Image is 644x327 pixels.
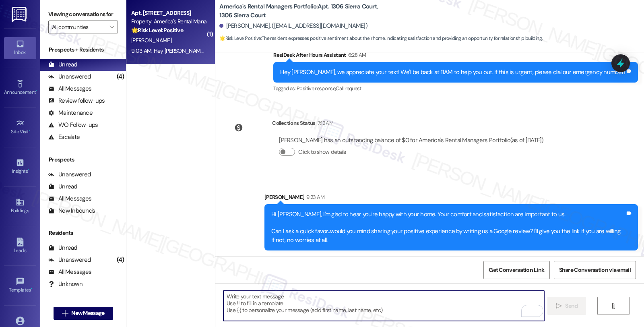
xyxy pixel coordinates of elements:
[556,303,562,309] i: 
[219,22,367,30] div: [PERSON_NAME]. ([EMAIL_ADDRESS][DOMAIN_NAME])
[4,156,36,178] a: Insights •
[336,85,361,92] span: Call request
[559,266,631,274] span: Share Conversation via email
[610,303,616,309] i: 
[272,119,315,127] div: Collections Status
[48,85,91,93] div: All Messages
[554,261,636,279] button: Share Conversation via email
[271,210,625,245] div: Hi [PERSON_NAME], I'm glad to hear you're happy with your home. Your comfort and satisfaction are...
[40,46,126,54] div: Prospects + Residents
[131,37,171,44] span: [PERSON_NAME]
[131,17,206,26] div: Property: America's Rental Managers Portfolio
[48,195,91,203] div: All Messages
[115,70,126,83] div: (4)
[52,21,105,33] input: All communities
[219,34,542,43] span: : The resident expresses positive sentiment about their home, indicating satisfaction and providi...
[31,286,32,292] span: •
[219,2,380,20] b: America's Rental Managers Portfolio: Apt. 1306 Sierra Court, 1306 Sierra Court
[115,254,126,266] div: (4)
[40,155,126,164] div: Prospects
[547,297,586,315] button: Send
[131,47,472,54] div: 9:03 AM: Hey [PERSON_NAME], we appreciate your text! We'll be back at 11AM to help you out. If th...
[565,302,578,310] span: Send
[264,193,638,204] div: [PERSON_NAME]
[40,229,126,237] div: Residents
[29,128,30,133] span: •
[48,8,118,21] label: Viewing conversations for
[4,116,36,138] a: Site Visit •
[48,97,105,105] div: Review follow-ups
[28,167,29,173] span: •
[223,291,544,321] textarea: To enrich screen reader interactions, please activate Accessibility in Grammarly extension settings
[131,9,206,17] div: Apt. [STREET_ADDRESS]
[48,170,91,179] div: Unanswered
[48,280,83,288] div: Unknown
[48,244,77,252] div: Unread
[48,133,80,141] div: Escalate
[297,85,336,92] span: Positive response ,
[48,268,91,276] div: All Messages
[48,121,98,129] div: WO Follow-ups
[316,119,333,127] div: 7:12 AM
[483,261,549,279] button: Get Conversation Link
[109,24,114,30] i: 
[279,136,543,145] div: [PERSON_NAME] has an outstanding balance of $0 for America's Rental Managers Portfolio (as of [DA...
[48,109,93,117] div: Maintenance
[54,307,113,320] button: New Message
[48,207,95,215] div: New Inbounds
[298,148,346,156] label: Click to show details
[4,235,36,257] a: Leads
[48,256,91,264] div: Unanswered
[4,195,36,217] a: Buildings
[48,182,77,191] div: Unread
[36,88,37,94] span: •
[4,37,36,59] a: Inbox
[346,51,366,59] div: 6:28 AM
[273,83,638,94] div: Tagged as:
[62,310,68,317] i: 
[131,27,183,34] strong: 🌟 Risk Level: Positive
[48,60,77,69] div: Unread
[12,7,28,22] img: ResiDesk Logo
[280,68,625,77] div: Hey [PERSON_NAME], we appreciate your text! We'll be back at 11AM to help you out. If this is urg...
[4,275,36,296] a: Templates •
[71,309,104,317] span: New Message
[489,266,544,274] span: Get Conversation Link
[219,35,261,41] strong: 🌟 Risk Level: Positive
[48,72,91,81] div: Unanswered
[273,51,638,62] div: ResiDesk After Hours Assistant
[304,193,324,201] div: 9:23 AM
